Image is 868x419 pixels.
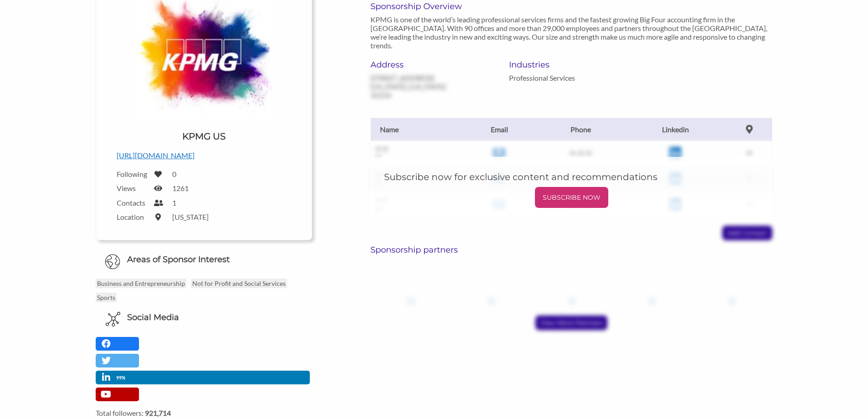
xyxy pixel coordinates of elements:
label: 1 [172,198,176,207]
h6: Social Media [127,312,179,323]
img: Social Media Icon [106,312,120,326]
th: Phone [537,118,625,141]
strong: 921,714 [145,409,171,417]
h1: KPMG US [182,130,226,143]
label: Total followers: [96,409,312,417]
p: [URL][DOMAIN_NAME] [117,150,291,161]
img: Globe Icon [105,254,120,269]
th: Linkedin [624,118,726,141]
label: 0 [172,170,176,178]
label: 1261 [172,184,189,192]
p: Professional Services [509,73,634,82]
label: [US_STATE] [172,212,209,221]
label: Following [117,170,149,178]
p: Not for Profit and Social Services [191,279,287,288]
label: Location [117,212,149,221]
h5: Subscribe now for exclusive content and recommendations [384,171,759,183]
p: KPMG is one of the world’s leading professional services firms and the fastest growing Big Four a... [370,15,772,50]
h6: Industries [509,60,634,70]
label: Contacts [117,198,149,207]
p: 99% [116,373,128,382]
label: Views [117,184,149,192]
p: SUBSCRIBE NOW [539,191,605,204]
p: Business and Entrepreneurship [96,279,186,288]
p: Sports [96,293,117,302]
h6: Areas of Sponsor Interest [89,254,319,265]
a: SUBSCRIBE NOW [384,187,759,208]
h6: Sponsorship Overview [370,1,772,11]
h6: Address [370,60,495,70]
th: Name [370,118,462,141]
th: Email [462,118,536,141]
h6: Sponsorship partners [370,245,772,255]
